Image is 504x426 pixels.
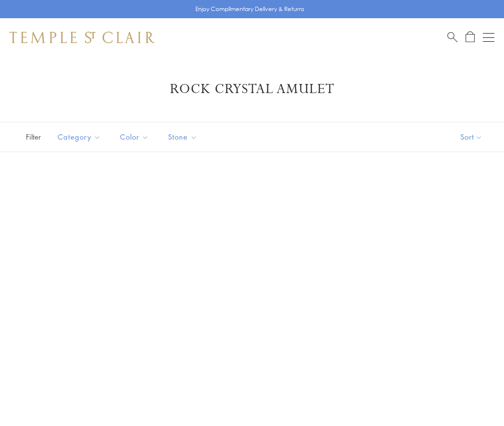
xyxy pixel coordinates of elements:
[113,126,156,148] button: Color
[50,126,108,148] button: Category
[53,131,108,143] span: Category
[10,32,155,43] img: Temple St. Clair
[115,131,156,143] span: Color
[466,31,475,43] a: Open Shopping Bag
[161,126,204,148] button: Stone
[483,32,494,43] button: Open navigation
[439,122,504,152] button: Show sort by
[24,81,480,98] h1: Rock Crystal Amulet
[447,31,457,43] a: Search
[195,4,304,14] p: Enjoy Complimentary Delivery & Returns
[163,131,204,143] span: Stone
